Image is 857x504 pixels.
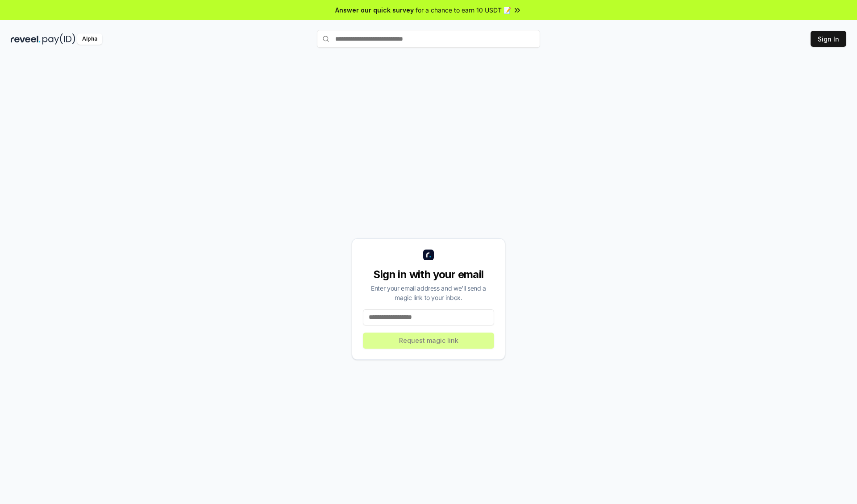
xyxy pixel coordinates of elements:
span: Answer our quick survey [335,5,414,15]
img: pay_id [42,33,75,45]
button: Sign In [811,31,846,47]
img: logo_small [423,250,434,260]
img: reveel_dark [11,33,41,45]
div: Sign in with your email [363,267,494,282]
div: Enter your email address and we’ll send a magic link to your inbox. [363,283,494,302]
span: for a chance to earn 10 USDT 📝 [416,5,511,15]
div: Alpha [77,33,102,45]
